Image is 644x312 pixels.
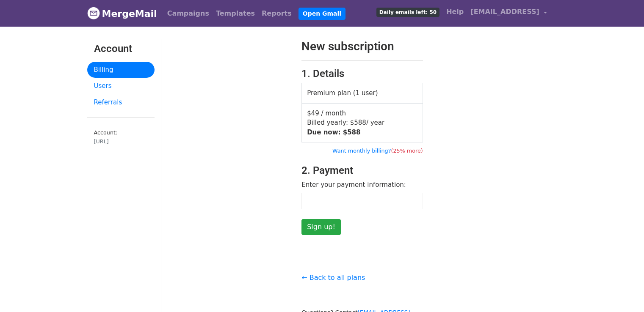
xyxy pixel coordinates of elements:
a: [EMAIL_ADDRESS] [467,3,550,23]
a: Open Gmail [299,8,345,20]
h3: 2. Payment [301,164,423,177]
label: Enter your payment information: [301,180,406,190]
a: Campaigns [164,5,213,22]
td: Premium plan (1 user) [302,83,423,104]
a: ← Back to all plans [301,274,365,282]
strong: Due now: $ [307,129,360,136]
iframe: Secure payment input frame [306,197,418,205]
input: Sign up! [301,219,341,235]
a: Daily emails left: 50 [373,3,443,20]
span: 588 [347,129,360,136]
img: MergeMail logo [87,7,100,19]
a: Users [87,78,155,94]
span: 588 [354,119,366,126]
div: [URL] [94,137,148,145]
a: Templates [213,5,258,22]
a: Help [443,3,467,20]
a: Want monthly billing?(25% more) [332,148,423,154]
a: Billing [87,62,155,78]
h3: 1. Details [301,68,423,80]
td: $49 / month Billed yearly: $ / year [302,103,423,142]
span: Daily emails left: 50 [376,8,439,17]
a: Referrals [87,94,155,111]
small: Account: [94,129,148,145]
a: Reports [258,5,295,22]
span: [EMAIL_ADDRESS] [470,7,539,17]
a: MergeMail [87,5,157,22]
h3: Account [94,43,148,55]
h2: New subscription [301,39,423,54]
span: (25% more) [391,148,423,154]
